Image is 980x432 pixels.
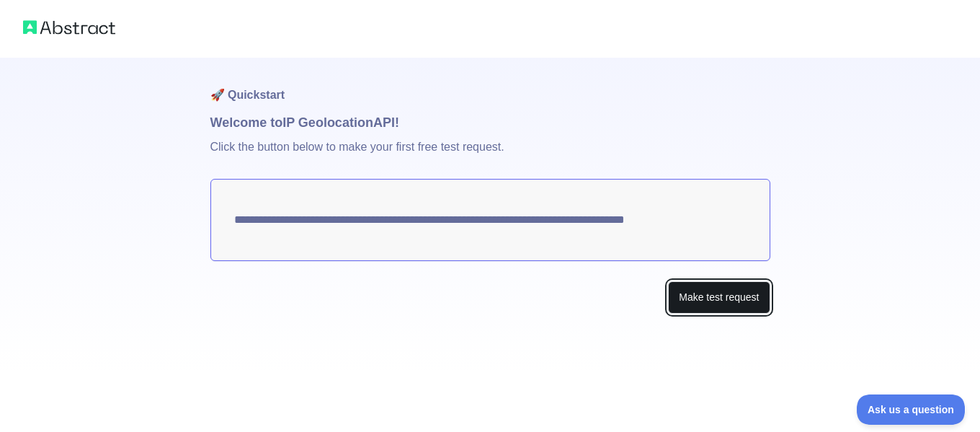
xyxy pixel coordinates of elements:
h1: Welcome to IP Geolocation API! [210,113,770,133]
h1: 🚀 Quickstart [210,58,770,113]
p: Click the button below to make your first free test request. [210,133,770,179]
img: Abstract logo [23,17,115,38]
iframe: Toggle Customer Support [857,394,966,425]
button: Make test request [668,281,770,314]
